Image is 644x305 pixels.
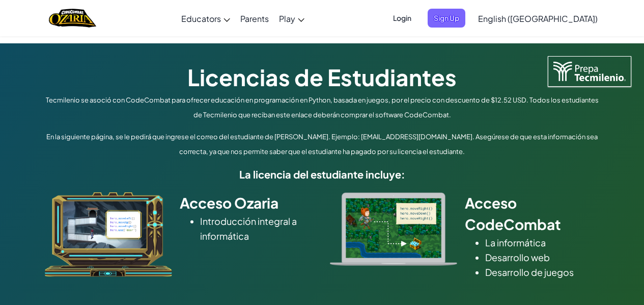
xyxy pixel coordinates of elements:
img: Tecmilenio logo [548,56,631,87]
h2: Acceso Ozaria [180,192,315,214]
h1: Licencias de Estudiantes [42,61,602,93]
a: English ([GEOGRAPHIC_DATA]) [473,5,603,32]
li: Desarrollo de juegos [485,265,600,279]
button: Login [387,9,417,28]
h5: La licencia del estudiante incluye: [42,166,602,182]
span: Educators [181,13,221,24]
li: Desarrollo web [485,250,600,265]
a: Ozaria by CodeCombat logo [49,8,96,29]
a: Play [274,5,310,32]
img: ozaria_acodus.png [45,192,172,277]
img: Home [49,8,96,29]
span: English ([GEOGRAPHIC_DATA]) [478,13,598,24]
span: Play [279,13,295,24]
li: Introducción integral a informática [200,214,315,243]
h2: Acceso CodeCombat [465,192,600,235]
a: Parents [235,5,274,32]
button: Sign Up [428,9,465,28]
li: La informática [485,235,600,250]
p: Tecmilenio se asoció con CodeCombat para ofrecer educación en programación en Python, basada en j... [42,93,602,122]
img: type_real_code.png [330,192,457,266]
p: En la siguiente página, se le pedirá que ingrese el correo del estudiante de [PERSON_NAME]. Ejemp... [42,130,602,159]
a: Educators [176,5,235,32]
